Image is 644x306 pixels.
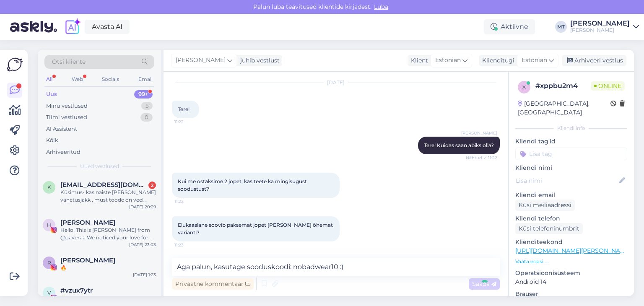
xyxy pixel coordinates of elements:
[174,242,206,248] span: 11:23
[515,124,627,132] div: Kliendi info
[518,99,610,117] div: [GEOGRAPHIC_DATA], [GEOGRAPHIC_DATA]
[515,277,627,286] p: Android 14
[515,290,627,298] p: Brauser
[129,204,156,210] div: [DATE] 20:29
[591,81,625,91] span: Online
[60,287,93,294] span: #vzux7ytr
[435,56,461,65] span: Estonian
[60,181,148,189] span: katri.karvanen.kk@gmail.com
[172,79,500,86] div: [DATE]
[484,19,535,34] div: Aktiivne
[515,269,627,277] p: Operatsioonisüsteem
[515,200,575,211] div: Küsi meiliaadressi
[371,3,391,10] span: Luba
[129,241,156,248] div: [DATE] 23:03
[46,136,58,145] div: Kõik
[60,264,156,272] div: 🔥
[515,148,627,160] input: Lisa tag
[47,290,51,296] span: v
[522,56,547,65] span: Estonian
[176,56,226,65] span: [PERSON_NAME]
[46,113,87,122] div: Tiimi vestlused
[516,176,618,185] input: Lisa nimi
[137,74,154,85] div: Email
[46,125,77,133] div: AI Assistent
[44,74,54,85] div: All
[515,163,627,172] p: Kliendi nimi
[85,20,130,34] a: Avasta AI
[562,55,626,66] div: Arhiveeri vestlus
[140,113,153,122] div: 0
[237,56,280,65] div: juhib vestlust
[515,191,627,200] p: Kliendi email
[52,57,86,66] span: Otsi kliente
[141,102,153,110] div: 5
[60,189,156,204] div: Küsimus- kas naiste [PERSON_NAME] vahetusjakk , must toode on veel millalgi lattu tagasi saabumas...
[46,102,88,110] div: Minu vestlused
[47,222,51,228] span: H
[178,222,334,236] span: Elukaaslane soovib paksemat jopet [PERSON_NAME] õhemat varianti?
[515,223,583,234] div: Küsi telefoninumbrit
[424,142,494,148] span: Tere! Kuidas saan abiks olla?
[133,272,156,278] div: [DATE] 1:23
[178,106,190,112] span: Tere!
[47,259,51,266] span: R
[148,182,156,189] div: 2
[522,84,526,90] span: x
[134,90,153,99] div: 99+
[466,155,497,161] span: Nähtud ✓ 11:22
[60,226,156,241] div: Hello! This is [PERSON_NAME] from @oaveraa We noticed your love for hiking and outdoor life—your ...
[570,20,639,34] a: [PERSON_NAME][PERSON_NAME]
[70,74,85,85] div: Web
[174,198,206,205] span: 11:22
[570,27,630,34] div: [PERSON_NAME]
[515,238,627,246] p: Klienditeekond
[479,56,514,65] div: Klienditugi
[570,20,630,27] div: [PERSON_NAME]
[46,90,57,99] div: Uus
[46,148,80,156] div: Arhiveeritud
[80,163,119,170] span: Uued vestlused
[408,56,428,65] div: Klient
[60,219,115,226] span: Hannah Hawkins
[535,81,591,91] div: # xppbu2m4
[461,130,497,136] span: [PERSON_NAME]
[178,178,308,192] span: Kui me ostaksime 2 jopet, kas teete ka mingisugust soodustust?
[555,21,567,33] div: MT
[64,18,81,36] img: explore-ai
[515,137,627,146] p: Kliendi tag'id
[515,247,631,254] a: [URL][DOMAIN_NAME][PERSON_NAME]
[100,74,121,85] div: Socials
[515,258,627,265] p: Vaata edasi ...
[174,119,206,125] span: 11:22
[60,257,115,264] span: Romain Carrera
[515,214,627,223] p: Kliendi telefon
[47,184,51,190] span: k
[7,57,23,73] img: Askly Logo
